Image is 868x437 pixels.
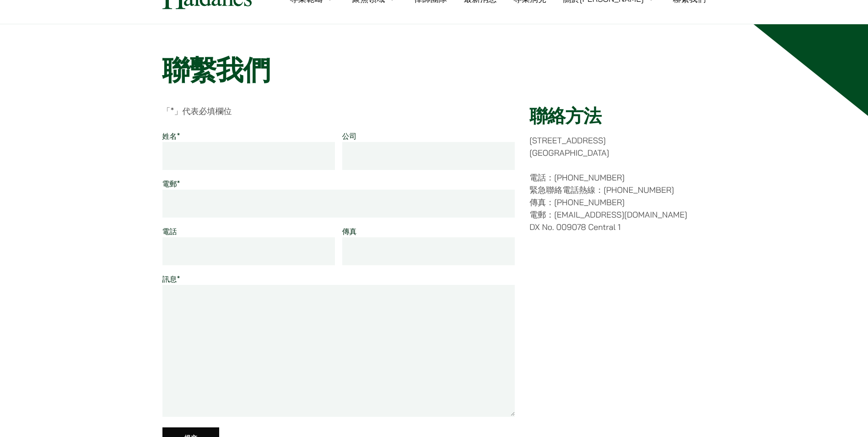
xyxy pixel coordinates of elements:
label: 訊息 [162,274,180,284]
p: 「 」代表必填欄位 [162,105,515,117]
label: 傳真 [342,227,357,236]
h1: 聯繫我們 [162,54,706,87]
p: [STREET_ADDRESS] [GEOGRAPHIC_DATA] [529,134,706,159]
label: 公司 [342,131,357,141]
label: 電郵 [162,179,180,188]
label: 姓名 [162,131,180,141]
label: 電話 [162,227,177,236]
p: 電話：[PHONE_NUMBER] 緊急聯絡電話熱線：[PHONE_NUMBER] 傳真：[PHONE_NUMBER] 電郵：[EMAIL_ADDRESS][DOMAIN_NAME] DX No... [529,171,706,233]
h2: 聯絡方法 [529,105,706,127]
